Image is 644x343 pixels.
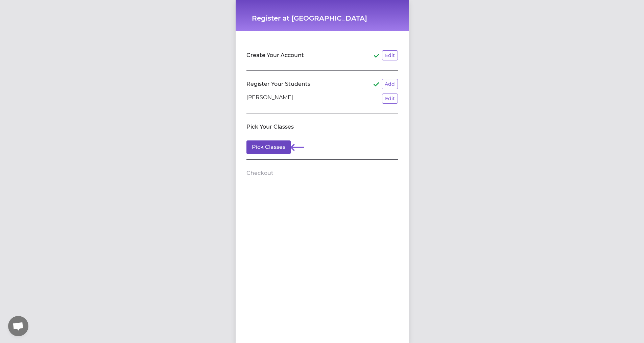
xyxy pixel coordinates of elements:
h2: Register Your Students [246,80,310,88]
button: Edit [382,50,398,60]
div: Open chat [8,316,28,336]
button: Add [382,79,398,89]
button: Edit [382,94,398,104]
h2: Checkout [246,169,273,177]
h2: Pick Your Classes [246,123,294,131]
p: [PERSON_NAME] [246,94,293,104]
h1: Register at [GEOGRAPHIC_DATA] [252,14,392,23]
h2: Create Your Account [246,51,304,59]
button: Pick Classes [246,140,291,154]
